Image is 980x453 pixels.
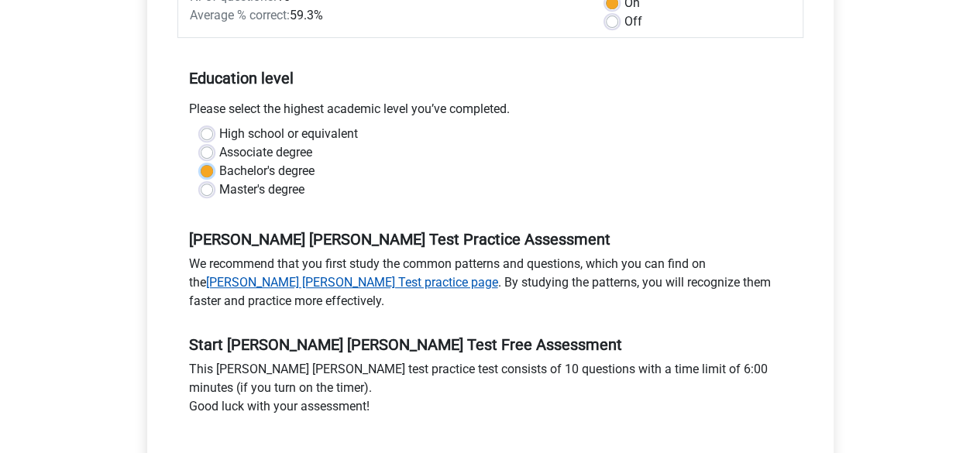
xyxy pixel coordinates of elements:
label: Off [624,12,642,31]
div: We recommend that you first study the common patterns and questions, which you can find on the . ... [177,255,803,317]
h5: [PERSON_NAME] [PERSON_NAME] Test Practice Assessment [189,230,792,249]
h5: Start [PERSON_NAME] [PERSON_NAME] Test Free Assessment [189,335,792,354]
div: Please select the highest academic level you’ve completed. [177,100,803,125]
label: High school or equivalent [219,125,358,143]
a: [PERSON_NAME] [PERSON_NAME] Test practice page [206,275,498,290]
div: 59.3% [178,6,594,25]
label: Bachelor's degree [219,162,315,180]
h5: Education level [189,63,792,94]
label: Associate degree [219,143,312,162]
span: Average % correct: [190,8,290,22]
div: This [PERSON_NAME] [PERSON_NAME] test practice test consists of 10 questions with a time limit of... [177,360,803,422]
label: Master's degree [219,180,304,199]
